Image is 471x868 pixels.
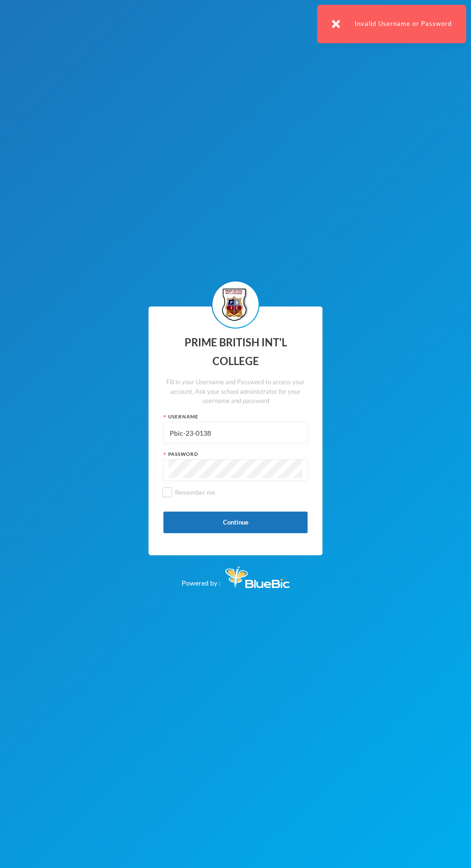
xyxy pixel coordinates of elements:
div: PRIME BRITISH INT'L COLLEGE [163,333,308,370]
button: Continue [163,512,308,533]
div: Username [163,413,308,420]
span: Remember me [171,489,219,496]
div: Fill in your Username and Password to access your account. Ask your school administrator for your... [163,378,308,406]
div: Invalid Username or Password [317,5,466,43]
img: Bluebic [225,566,290,588]
div: Powered by : [182,562,290,588]
div: Password [163,451,308,458]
